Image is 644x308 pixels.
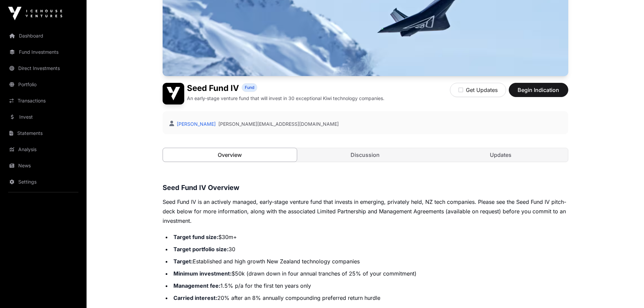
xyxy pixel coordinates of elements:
a: Dashboard [5,28,81,43]
a: Updates [434,148,568,162]
a: Discussion [298,148,432,162]
strong: Target: [173,258,193,265]
a: [PERSON_NAME][EMAIL_ADDRESS][DOMAIN_NAME] [218,121,339,127]
a: Portfolio [5,77,81,92]
nav: Tabs [163,148,568,162]
a: News [5,158,81,173]
button: Begin Indication [509,83,568,97]
li: 1.5% p/a for the first ten years only [171,281,568,290]
p: An early-stage venture fund that will invest in 30 exceptional Kiwi technology companies. [187,95,384,102]
a: Transactions [5,93,81,108]
span: Fund [245,85,254,90]
li: 30 [171,244,568,254]
a: Fund Investments [5,45,81,60]
a: Settings [5,174,81,189]
h1: Seed Fund IV [187,83,239,94]
img: Seed Fund IV [163,83,184,104]
li: Established and high growth New Zealand technology companies [171,257,568,266]
strong: Target portfolio size: [173,246,229,253]
strong: Target fund size: [173,234,218,240]
strong: Carried interest: [173,294,217,301]
p: Seed Fund IV is an actively managed, early-stage venture fund that invests in emerging, privately... [163,197,568,226]
a: Statements [5,126,81,141]
a: Analysis [5,142,81,157]
strong: Management fee: [173,282,220,289]
button: Get Updates [450,83,506,97]
li: $50k (drawn down in four annual tranches of 25% of your commitment) [171,269,568,278]
strong: Minimum investment: [173,270,232,277]
a: Overview [163,148,297,162]
h3: Seed Fund IV Overview [163,182,568,193]
a: [PERSON_NAME] [175,121,216,127]
span: Begin Indication [517,86,560,94]
a: Begin Indication [509,90,568,96]
iframe: Chat Widget [610,276,644,308]
li: 20% after an 8% annually compounding preferred return hurdle [171,293,568,303]
img: Icehouse Ventures Logo [8,7,62,20]
li: $30m+ [171,232,568,242]
a: Invest [5,110,81,124]
a: Direct Investments [5,61,81,76]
